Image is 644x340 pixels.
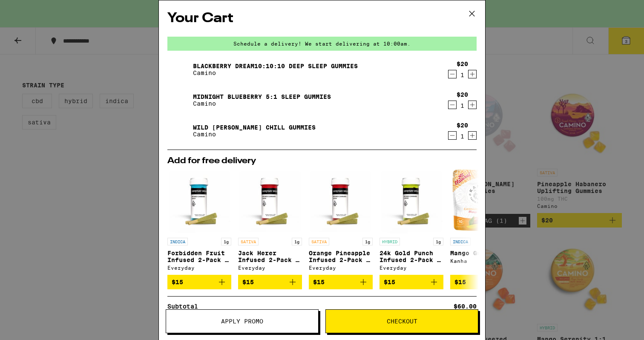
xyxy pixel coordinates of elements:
[292,238,302,245] p: 1g
[454,303,477,309] div: $60.00
[450,258,514,264] div: Kanha
[167,58,191,81] img: Blackberry Dream10:10:10 Deep Sleep Gummies
[193,124,316,131] a: Wild [PERSON_NAME] Chill Gummies
[238,275,302,289] button: Add to bag
[172,279,183,285] span: $15
[238,170,302,275] a: Open page for Jack Herer Infused 2-Pack - 1g from Everyday
[387,318,417,324] span: Checkout
[450,238,471,245] p: INDICA
[238,170,302,233] img: Everyday - Jack Herer Infused 2-Pack - 1g
[167,157,477,165] h2: Add for free delivery
[193,131,316,138] p: Camino
[166,309,319,333] button: Apply Promo
[468,70,477,78] button: Increment
[379,265,443,271] div: Everyday
[454,279,466,285] span: $15
[457,133,468,140] div: 1
[238,238,259,245] p: SATIVA
[379,250,443,263] p: 24k Gold Punch Infused 2-Pack - 1g
[167,275,231,289] button: Add to bag
[457,122,468,129] div: $20
[448,131,457,140] button: Decrement
[313,279,325,285] span: $15
[379,238,400,245] p: HYBRID
[193,93,331,100] a: Midnight Blueberry 5:1 Sleep Gummies
[450,170,514,275] a: Open page for Mango Gummies from Kanha
[193,100,331,107] p: Camino
[362,238,373,245] p: 1g
[450,250,514,256] p: Mango Gummies
[167,250,231,263] p: Forbidden Fruit Infused 2-Pack - 1g
[221,318,263,324] span: Apply Promo
[379,170,443,233] img: Everyday - 24k Gold Punch Infused 2-Pack - 1g
[238,265,302,271] div: Everyday
[448,101,457,109] button: Decrement
[238,250,302,263] p: Jack Herer Infused 2-Pack - 1g
[379,170,443,275] a: Open page for 24k Gold Punch Infused 2-Pack - 1g from Everyday
[384,279,395,285] span: $15
[452,170,512,233] img: Kanha - Mango Gummies
[167,265,231,271] div: Everyday
[309,265,373,271] div: Everyday
[167,119,191,143] img: Wild Berry Chill Gummies
[457,72,468,78] div: 1
[457,61,468,67] div: $20
[167,170,231,275] a: Open page for Forbidden Fruit Infused 2-Pack - 1g from Everyday
[242,279,254,285] span: $15
[448,70,457,78] button: Decrement
[468,101,477,109] button: Increment
[309,238,329,245] p: SATIVA
[433,238,443,245] p: 1g
[167,238,188,245] p: INDICA
[309,170,373,233] img: Everyday - Orange Pineapple Infused 2-Pack - 1g
[167,170,231,233] img: Everyday - Forbidden Fruit Infused 2-Pack - 1g
[167,9,477,28] h2: Your Cart
[167,37,477,51] div: Schedule a delivery! We start delivering at 10:00am.
[193,63,358,69] a: Blackberry Dream10:10:10 Deep Sleep Gummies
[325,309,478,333] button: Checkout
[309,170,373,275] a: Open page for Orange Pineapple Infused 2-Pack - 1g from Everyday
[309,250,373,263] p: Orange Pineapple Infused 2-Pack - 1g
[221,238,231,245] p: 1g
[309,275,373,289] button: Add to bag
[379,275,443,289] button: Add to bag
[193,69,358,76] p: Camino
[5,6,61,13] span: Hi. Need any help?
[450,275,514,289] button: Add to bag
[468,131,477,140] button: Increment
[167,303,204,309] div: Subtotal
[457,91,468,98] div: $20
[457,102,468,109] div: 1
[167,88,191,112] img: Midnight Blueberry 5:1 Sleep Gummies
